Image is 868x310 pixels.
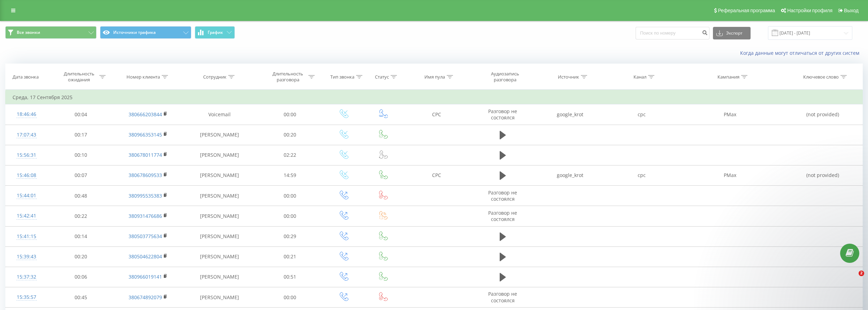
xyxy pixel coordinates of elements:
[13,108,41,121] div: 18:46:46
[636,27,709,39] input: Поиск по номеру
[13,209,41,223] div: 15:42:41
[535,165,606,185] td: google_krot
[129,213,162,219] a: 380931476686
[195,26,235,39] button: График
[183,165,257,185] td: [PERSON_NAME]
[183,287,257,308] td: [PERSON_NAME]
[13,250,41,264] div: 15:39:43
[257,125,323,145] td: 00:20
[48,165,114,185] td: 00:07
[488,209,517,222] span: Разговор не состоялся
[787,8,832,13] span: Настройки профиля
[129,172,162,178] a: 380678609533
[13,189,41,202] div: 15:44:01
[48,186,114,206] td: 00:48
[783,104,862,125] td: (not provided)
[48,267,114,287] td: 00:06
[713,27,751,39] button: Экспорт
[13,230,41,243] div: 15:41:15
[844,271,861,287] iframe: Intercom live chat
[129,233,162,239] a: 380503775634
[740,50,863,56] a: Когда данные могут отличаться от других систем
[859,271,864,276] span: 2
[257,287,323,308] td: 00:00
[558,74,579,80] div: Источник
[60,71,98,83] div: Длительность ожидания
[208,30,223,35] span: График
[375,74,389,80] div: Статус
[129,152,162,158] a: 380678011774
[183,246,257,267] td: [PERSON_NAME]
[783,165,862,185] td: (not provided)
[48,125,114,145] td: 00:17
[13,290,41,304] div: 15:35:57
[677,104,783,125] td: PMax
[257,145,323,165] td: 02:22
[257,226,323,246] td: 00:29
[257,206,323,226] td: 00:00
[606,104,677,125] td: cpc
[482,71,528,83] div: Аудиозапись разговора
[535,104,606,125] td: google_krot
[402,104,471,125] td: CPC
[183,186,257,206] td: [PERSON_NAME]
[183,104,257,125] td: Voicemail
[257,165,323,185] td: 14:59
[257,186,323,206] td: 00:00
[6,90,863,104] td: Среда, 17 Сентября 2025
[48,145,114,165] td: 00:10
[13,74,39,80] div: Дата звонка
[129,131,162,138] a: 380966353145
[844,8,859,13] span: Выход
[48,246,114,267] td: 00:20
[183,206,257,226] td: [PERSON_NAME]
[257,267,323,287] td: 00:51
[183,125,257,145] td: [PERSON_NAME]
[13,169,41,182] div: 15:46:08
[203,74,226,80] div: Сотрудник
[129,192,162,199] a: 380995535383
[183,267,257,287] td: [PERSON_NAME]
[269,71,307,83] div: Длительность разговора
[13,128,41,142] div: 17:07:43
[5,26,97,39] button: Все звонки
[13,148,41,162] div: 15:56:31
[606,165,677,185] td: cpc
[718,8,775,13] span: Реферальная программа
[129,294,162,301] a: 380674892079
[129,111,162,118] a: 380666203844
[633,74,646,80] div: Канал
[129,273,162,280] a: 380966019141
[257,104,323,125] td: 00:00
[183,226,257,246] td: [PERSON_NAME]
[17,30,40,35] span: Все звонки
[13,270,41,284] div: 15:37:32
[717,74,739,80] div: Кампания
[488,108,517,121] span: Разговор не состоялся
[488,189,517,202] span: Разговор не состоялся
[129,253,162,260] a: 380504622804
[48,226,114,246] td: 00:14
[402,165,471,185] td: CPC
[424,74,445,80] div: Имя пула
[48,206,114,226] td: 00:22
[126,74,160,80] div: Номер клиента
[803,74,839,80] div: Ключевое слово
[330,74,354,80] div: Тип звонка
[677,165,783,185] td: PMax
[488,290,517,303] span: Разговор не состоялся
[183,145,257,165] td: [PERSON_NAME]
[257,246,323,267] td: 00:21
[100,26,191,39] button: Источники трафика
[48,104,114,125] td: 00:04
[48,287,114,308] td: 00:45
